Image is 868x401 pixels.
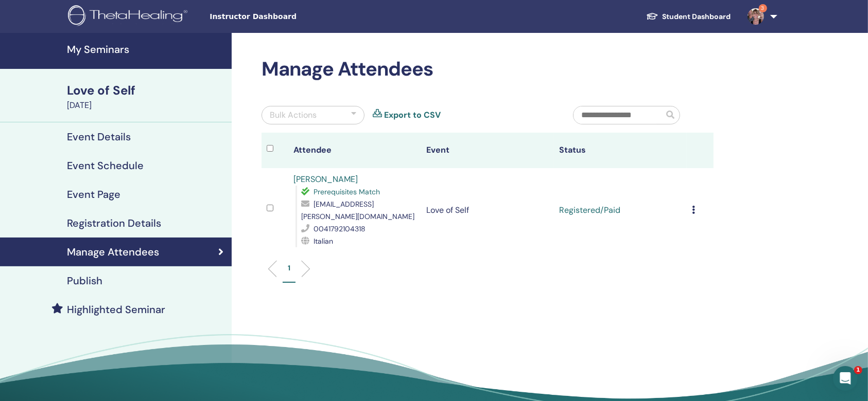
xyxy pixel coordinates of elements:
[67,188,120,200] h4: Event Page
[288,263,290,274] p: 1
[293,174,358,185] a: [PERSON_NAME]
[646,12,658,21] img: graduation-cap-white.svg
[833,366,858,391] iframe: Intercom live chat
[554,133,687,168] th: Status
[67,275,102,287] h4: Publish
[67,131,131,143] h4: Event Details
[301,199,414,221] span: [EMAIL_ADDRESS][PERSON_NAME][DOMAIN_NAME]
[314,187,380,196] span: Prerequisites Match
[288,133,421,168] th: Attendee
[748,8,764,25] img: default.jpg
[67,303,165,316] h4: Highlighted Seminar
[67,43,225,56] h4: My Seminars
[270,109,317,121] div: Bulk Actions
[68,5,191,28] img: logo.png
[421,168,554,252] td: Love of Self
[67,217,161,229] h4: Registration Details
[61,82,232,112] a: Love of Self[DATE]
[314,236,333,246] span: Italian
[638,7,739,26] a: Student Dashboard
[67,99,225,112] div: [DATE]
[67,246,159,258] h4: Manage Attendees
[759,4,767,12] span: 3
[854,366,862,374] span: 1
[67,82,225,99] div: Love of Self
[262,58,714,81] h2: Manage Attendees
[314,224,366,233] span: 0041792104318
[67,159,144,172] h4: Event Schedule
[384,109,441,121] a: Export to CSV
[210,11,364,22] span: Instructor Dashboard
[421,133,554,168] th: Event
